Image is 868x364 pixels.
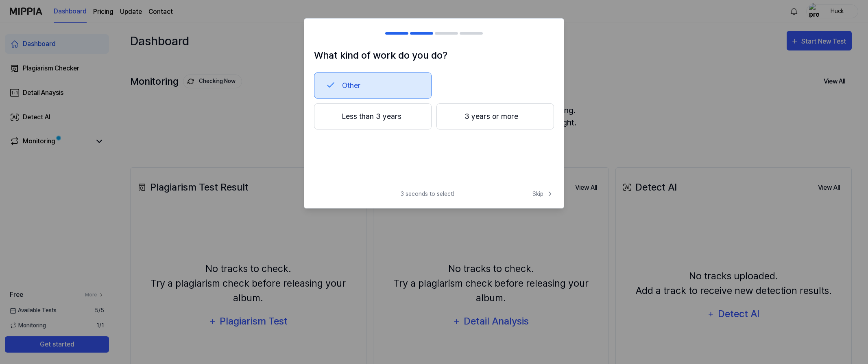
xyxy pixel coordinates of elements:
button: Less than 3 years [314,103,432,129]
span: 3 seconds to select! [401,190,454,198]
button: 3 years or more [436,103,554,129]
span: Skip [532,190,554,198]
button: Skip [531,190,554,198]
button: Other [314,72,432,99]
h1: What kind of work do you do? [314,48,554,63]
